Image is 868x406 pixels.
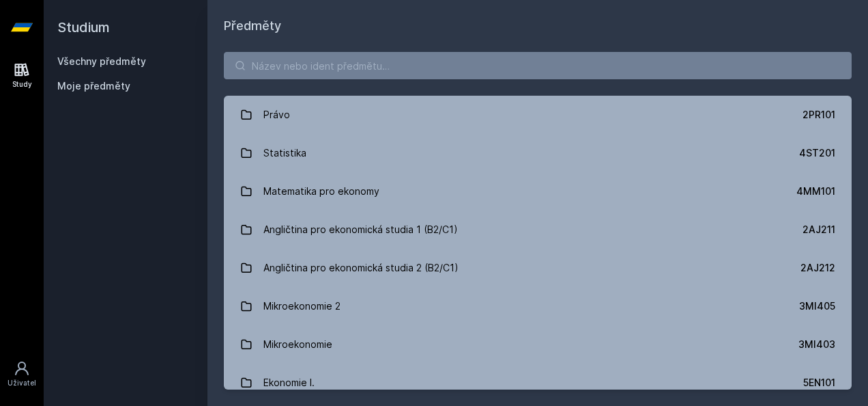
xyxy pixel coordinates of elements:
div: Ekonomie I. [263,369,315,396]
a: Mikroekonomie 3MI403 [224,325,852,364]
div: 2PR101 [802,108,835,122]
a: Angličtina pro ekonomická studia 1 (B2/C1) 2AJ211 [224,211,852,249]
div: Angličtina pro ekonomická studia 1 (B2/C1) [263,216,458,243]
a: Matematika pro ekonomy 4MM101 [224,172,852,211]
div: Study [12,79,32,90]
span: Moje předměty [57,79,130,93]
div: 2AJ212 [800,261,835,275]
div: Matematika pro ekonomy [263,178,379,205]
input: Název nebo ident předmětu… [224,52,852,79]
div: Mikroekonomie [263,331,332,358]
div: Mikroekonomie 2 [263,293,341,320]
div: 4MM101 [796,185,835,198]
a: Všechny předměty [57,55,146,67]
div: 4ST201 [799,146,835,160]
a: Právo 2PR101 [224,96,852,134]
div: 3MI403 [798,338,835,351]
div: Statistika [263,139,306,167]
a: Ekonomie I. 5EN101 [224,364,852,402]
a: Mikroekonomie 2 3MI405 [224,287,852,325]
div: Uživatel [8,378,36,388]
a: Study [3,55,41,96]
div: Angličtina pro ekonomická studia 2 (B2/C1) [263,254,459,282]
a: Statistika 4ST201 [224,134,852,172]
h1: Předměty [224,16,852,36]
a: Angličtina pro ekonomická studia 2 (B2/C1) 2AJ212 [224,249,852,287]
div: 3MI405 [799,299,835,313]
div: Právo [263,101,290,128]
div: 5EN101 [803,376,835,390]
a: Uživatel [3,353,41,395]
div: 2AJ211 [802,223,835,236]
